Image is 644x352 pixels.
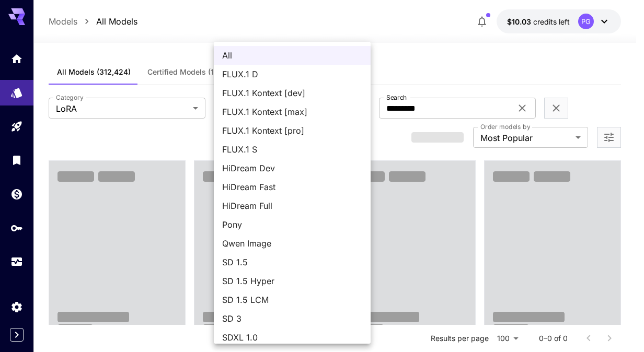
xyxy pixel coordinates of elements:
[222,49,362,62] span: All
[222,200,362,212] span: HiDream Full
[222,256,362,268] span: SD 1.5
[222,143,362,156] span: FLUX.1 S
[222,181,362,193] span: HiDream Fast
[222,275,362,287] span: SD 1.5 Hyper
[222,162,362,174] span: HiDream Dev
[222,68,362,80] span: FLUX.1 D
[222,124,362,137] span: FLUX.1 Kontext [pro]
[222,87,362,99] span: FLUX.1 Kontext [dev]
[222,105,362,118] span: FLUX.1 Kontext [max]
[222,312,362,325] span: SD 3
[222,331,362,344] span: SDXL 1.0
[222,237,362,250] span: Qwen Image
[222,218,362,231] span: Pony
[222,294,362,306] span: SD 1.5 LCM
